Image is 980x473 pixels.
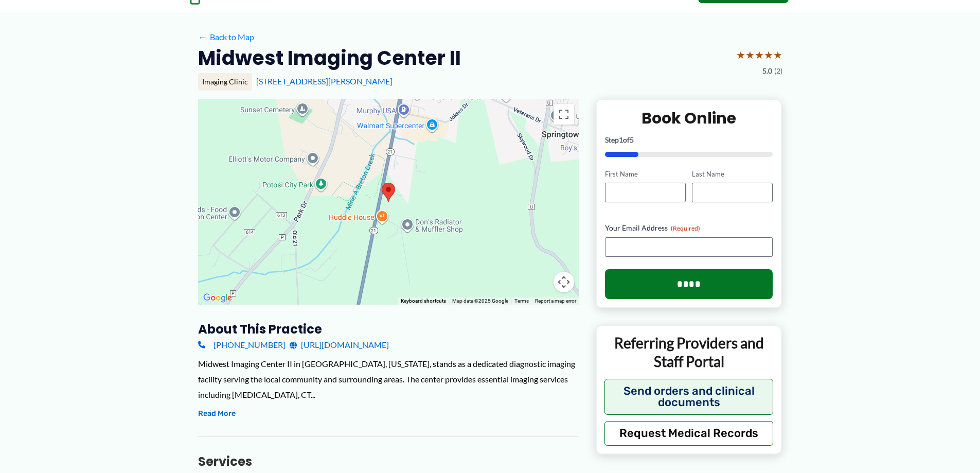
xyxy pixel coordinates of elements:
a: Report a map error [535,298,576,304]
div: Midwest Imaging Center II in [GEOGRAPHIC_DATA], [US_STATE], stands as a dedicated diagnostic imag... [198,356,579,402]
p: Referring Providers and Staff Portal [604,334,774,371]
h3: Services [198,453,579,469]
span: ← [198,32,208,42]
span: (2) [774,64,782,78]
span: (Required) [671,224,700,232]
h2: Midwest Imaging Center II [198,45,461,71]
label: Your Email Address [605,223,773,233]
span: ★ [736,45,745,64]
span: ★ [755,45,764,64]
p: Step of [605,136,773,144]
button: Request Medical Records [604,421,774,446]
label: Last Name [692,169,773,179]
button: Read More [198,408,236,420]
img: Google [201,291,235,305]
button: Toggle fullscreen view [554,104,574,125]
span: ★ [764,45,773,64]
h3: About this practice [198,321,579,337]
span: 1 [619,135,623,144]
span: 5.0 [762,64,772,78]
span: ★ [773,45,782,64]
a: [STREET_ADDRESS][PERSON_NAME] [256,76,393,86]
a: [URL][DOMAIN_NAME] [290,337,389,353]
a: Open this area in Google Maps (opens a new window) [201,291,235,305]
a: [PHONE_NUMBER] [198,337,286,353]
span: 5 [630,135,634,144]
a: ←Back to Map [198,29,254,45]
button: Send orders and clinical documents [604,379,774,415]
div: Imaging Clinic [198,73,252,91]
button: Map camera controls [554,272,574,292]
label: First Name [605,169,686,179]
a: Terms (opens in new tab) [514,298,529,304]
span: Map data ©2025 Google [452,298,508,304]
span: ★ [745,45,755,64]
h2: Book Online [605,108,773,128]
button: Keyboard shortcuts [401,297,446,305]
